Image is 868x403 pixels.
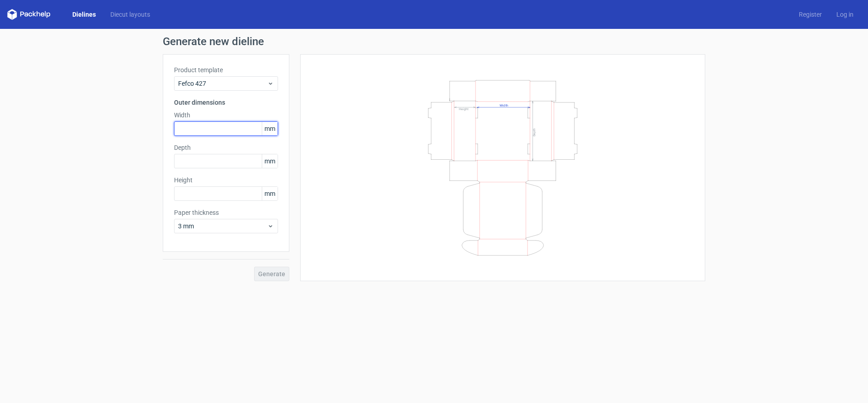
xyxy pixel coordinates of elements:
[178,222,267,231] span: 3 mm
[533,128,536,136] text: Depth
[174,98,278,107] h3: Outer dimensions
[829,10,861,19] a: Log in
[262,154,278,168] span: mm
[174,143,278,152] label: Depth
[459,107,468,111] text: Height
[174,65,278,74] label: Product template
[174,208,278,217] label: Paper thickness
[174,111,278,120] label: Width
[792,10,829,19] a: Register
[178,79,267,88] span: Fefco 427
[163,36,705,47] h1: Generate new dieline
[262,187,278,200] span: mm
[65,10,103,19] a: Dielines
[500,103,508,107] text: Width
[174,176,278,185] label: Height
[262,122,278,135] span: mm
[103,10,157,19] a: Diecut layouts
